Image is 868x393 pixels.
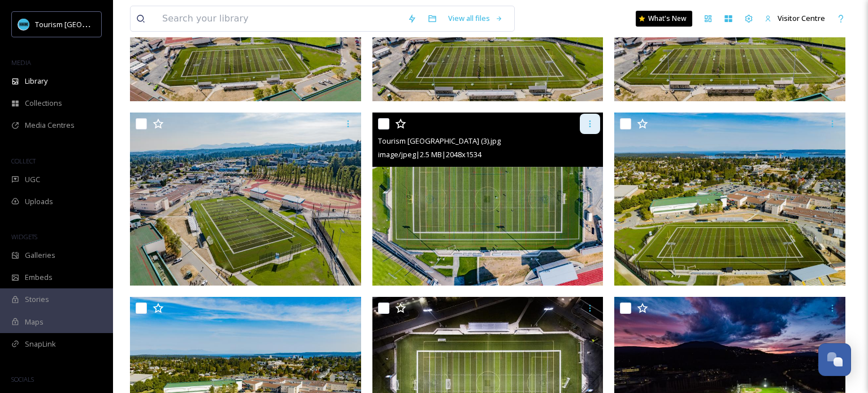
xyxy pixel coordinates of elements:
span: Uploads [25,196,53,207]
span: SnapLink [25,339,56,349]
span: Library [25,76,47,87]
span: UGC [25,174,40,185]
img: tourism_nanaimo_logo.jpeg [18,19,29,30]
span: Tourism [GEOGRAPHIC_DATA] [35,19,136,29]
span: WIDGETS [11,232,37,241]
a: Visitor Centre [759,7,831,29]
span: Collections [25,98,62,109]
button: Open Chat [818,343,851,376]
span: COLLECT [11,157,36,165]
span: Galleries [25,250,55,261]
span: SOCIALS [11,375,34,383]
a: View all files [442,7,509,29]
a: What's New [636,11,692,27]
span: MEDIA [11,58,31,67]
span: Tourism [GEOGRAPHIC_DATA] (3).jpg [378,136,501,146]
span: Visitor Centre [778,13,825,23]
img: Tourism Nanaimo Sports Turf Field Stadium District (2).jpg [614,113,845,286]
span: Stories [25,294,49,305]
span: Embeds [25,272,53,283]
span: image/jpeg | 2.5 MB | 2048 x 1534 [378,149,481,159]
input: Search your library [157,6,402,31]
img: Tourism Nanaimo Sports Turf Field Stadium District (4).jpg [130,113,361,286]
span: Media Centres [25,120,75,131]
img: Tourism Nanaimo Sports Turf Field Stadium District (3).jpg [372,113,604,286]
span: Maps [25,317,44,327]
